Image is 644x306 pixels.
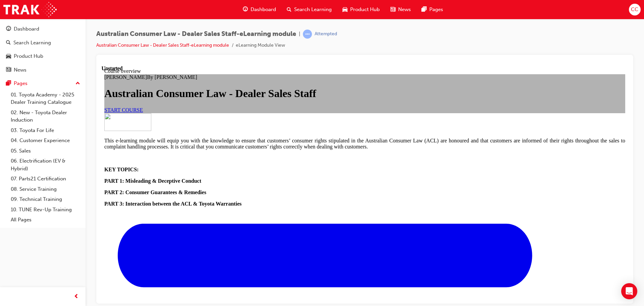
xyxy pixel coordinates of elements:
span: guage-icon [6,26,11,32]
span: [PERSON_NAME] [3,9,45,14]
strong: PART 3: Interaction between the ACL & Toyota Warranties [3,135,140,141]
a: pages-iconPages [416,3,448,16]
span: By [PERSON_NAME] [45,9,96,14]
span: Australian Consumer Law - Dealer Sales Staff-eLearning module [96,30,296,38]
a: Product Hub [3,50,83,62]
span: Dashboard [251,6,276,13]
span: News [398,6,411,13]
span: learningRecordVerb_ATTEMPT-icon [303,30,312,39]
div: News [14,66,26,74]
span: news-icon [6,67,11,73]
a: search-iconSearch Learning [281,3,337,16]
li: eLearning Module View [236,42,285,49]
span: Search Learning [294,6,332,13]
span: CC [631,6,638,13]
span: car-icon [342,5,347,14]
span: up-icon [75,79,80,88]
a: car-iconProduct Hub [337,3,385,16]
span: guage-icon [243,5,248,14]
div: Product Hub [14,52,43,60]
span: pages-icon [6,81,11,87]
span: news-icon [390,5,395,14]
a: 06. Electrification (EV & Hybrid) [8,156,83,174]
a: 09. Technical Training [8,194,83,205]
div: Dashboard [14,25,39,33]
a: 03. Toyota For Life [8,125,83,136]
span: search-icon [287,5,291,14]
div: Search Learning [13,39,51,47]
p: This e-learning module will equip you with the knowledge to ensure that customers’ consumer right... [3,72,524,84]
a: 10. TUNE Rev-Up Training [8,205,83,215]
button: Pages [3,77,83,90]
a: START COURSE [3,42,41,47]
a: news-iconNews [385,3,416,16]
div: Attempted [315,31,337,37]
a: 04. Customer Experience [8,135,83,146]
a: 05. Sales [8,146,83,156]
button: DashboardSearch LearningProduct HubNews [3,21,83,77]
a: 02. New - Toyota Dealer Induction [8,107,83,125]
a: 08. Service Training [8,184,83,194]
strong: KEY TOPICS: [3,101,37,107]
a: 07. Parts21 Certification [8,174,83,184]
a: News [3,64,83,76]
span: car-icon [6,53,11,59]
h1: Australian Consumer Law - Dealer Sales Staff [3,22,524,34]
span: prev-icon [74,293,79,301]
span: pages-icon [422,5,427,14]
span: Product Hub [350,6,380,13]
strong: PART 1: Misleading & Deceptive Conduct [3,113,100,118]
a: guage-iconDashboard [237,3,281,16]
div: Pages [14,80,28,87]
button: CC [629,4,641,15]
a: Search Learning [3,37,83,49]
span: search-icon [6,40,11,46]
img: Trak [3,2,57,17]
span: Pages [429,6,443,13]
a: 01. Toyota Academy - 2025 Dealer Training Catalogue [8,90,83,107]
a: Australian Consumer Law - Dealer Sales Staff-eLearning module [96,42,229,48]
span: | [299,30,300,38]
strong: PART 2: Consumer Guarantees & Remedies [3,124,105,130]
a: Dashboard [3,23,83,35]
span: Course overview [3,3,39,8]
div: Open Intercom Messenger [621,283,637,299]
a: All Pages [8,215,83,225]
